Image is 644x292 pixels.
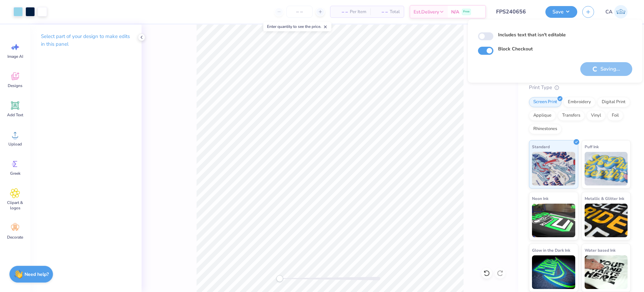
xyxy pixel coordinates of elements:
[491,5,540,18] input: Untitled Design
[585,255,628,289] img: Water based Ink
[614,5,628,18] img: Chollene Anne Aranda
[558,111,585,121] div: Transfers
[263,22,331,31] div: Enter quantity to see the price.
[529,111,556,121] div: Applique
[451,8,459,15] span: N/A
[587,111,605,121] div: Vinyl
[390,8,400,15] span: Total
[607,111,623,121] div: Foil
[532,152,575,185] img: Standard
[8,83,22,88] span: Designs
[585,247,615,254] span: Water based Ink
[10,171,20,176] span: Greek
[532,255,575,289] img: Glow in the Dark Ink
[585,143,599,150] span: Puff Ink
[498,45,533,52] label: Block Checkout
[585,152,628,185] img: Puff Ink
[334,8,348,15] span: – –
[532,195,548,202] span: Neon Ink
[374,8,388,15] span: – –
[286,6,313,18] input: – –
[532,143,550,150] span: Standard
[585,195,624,202] span: Metallic & Glitter Ink
[463,9,470,14] span: Free
[7,112,23,118] span: Add Text
[7,235,23,240] span: Decorate
[8,141,22,147] span: Upload
[563,97,595,107] div: Embroidery
[597,97,630,107] div: Digital Print
[545,6,577,18] button: Save
[529,97,561,107] div: Screen Print
[4,200,26,211] span: Clipart & logos
[605,8,612,16] span: CA
[414,8,439,15] span: Est. Delivery
[498,31,566,38] label: Includes text that isn't editable
[41,33,131,48] p: Select part of your design to make edits in this panel
[529,84,631,91] div: Print Type
[532,247,570,254] span: Glow in the Dark Ink
[529,124,561,134] div: Rhinestones
[276,275,283,282] div: Accessibility label
[585,204,628,237] img: Metallic & Glitter Ink
[602,5,631,18] a: CA
[532,204,575,237] img: Neon Ink
[350,8,366,15] span: Per Item
[24,271,49,278] strong: Need help?
[7,54,23,59] span: Image AI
